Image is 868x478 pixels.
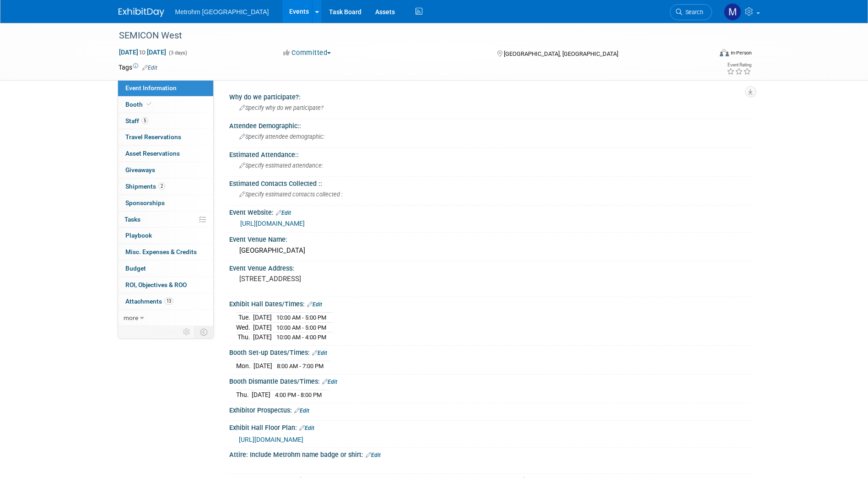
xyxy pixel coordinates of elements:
td: Thu. [236,332,253,342]
div: [GEOGRAPHIC_DATA] [236,244,743,258]
div: In-Person [730,49,752,56]
div: Exhibit Hall Dates/Times: [229,297,750,309]
span: Asset Reservations [125,150,180,157]
div: Booth Set-up Dates/Times: [229,346,750,358]
a: ROI, Objectives & ROO [118,277,213,293]
span: Staff [125,117,148,125]
span: Budget [125,265,146,272]
span: Specify why do we participate? [239,104,323,111]
td: [DATE] [253,332,272,342]
a: Misc. Expenses & Credits [118,244,213,260]
div: Attendee Demographic:: [229,119,750,130]
td: Tags [119,63,157,72]
div: Estimated Attendance:: [229,148,750,159]
td: Thu. [236,390,252,400]
span: 8:00 AM - 7:00 PM [277,363,323,369]
a: Edit [142,65,157,71]
span: Attachments [125,298,173,305]
img: Michelle Simoes [724,3,741,21]
a: Edit [366,452,381,458]
a: more [118,310,213,326]
i: Booth reservation complete [147,102,151,107]
span: Tasks [124,216,140,223]
a: Travel Reservations [118,129,213,145]
span: ROI, Objectives & ROO [125,281,187,288]
button: Committed [280,48,334,58]
td: [DATE] [253,313,272,323]
a: Edit [294,407,309,414]
a: Tasks [118,212,213,228]
div: Event Format [658,48,752,61]
div: Exhibitor Prospectus: [229,403,750,415]
span: 10:00 AM - 4:00 PM [276,334,326,341]
a: Edit [299,425,314,431]
span: 5 [141,117,148,124]
td: Tue. [236,313,253,323]
img: ExhibitDay [119,8,164,17]
span: 4:00 PM - 8:00 PM [275,391,322,398]
a: Edit [322,379,337,385]
a: Shipments2 [118,179,213,195]
td: [DATE] [253,322,272,332]
span: Booth [125,101,153,108]
span: Travel Reservations [125,133,181,141]
span: 10:00 AM - 5:00 PM [276,324,326,331]
a: Edit [312,350,327,356]
div: Why do we participate?: [229,90,750,102]
span: [DATE] [DATE] [119,48,167,56]
a: Budget [118,261,213,277]
span: Giveaways [125,166,155,174]
span: Shipments [125,183,165,190]
td: Mon. [236,361,253,371]
a: Booth [118,97,213,113]
span: Specify estimated attendance: [239,162,323,169]
a: [URL][DOMAIN_NAME] [239,436,303,443]
span: Specify attendee demographic: [239,133,325,140]
td: Toggle Event Tabs [194,326,213,338]
td: Wed. [236,322,253,332]
div: Exhibit Hall Floor Plan: [229,421,750,433]
span: to [138,49,147,56]
td: [DATE] [253,361,272,371]
span: 13 [164,298,173,304]
span: Search [682,9,703,16]
div: Event Venue Address: [229,261,750,273]
td: [DATE] [252,390,270,400]
div: Event Venue Name: [229,233,750,244]
div: SEMICON West [116,27,698,44]
span: Event Information [125,84,177,92]
div: Booth Dismantle Dates/Times: [229,375,750,386]
a: Sponsorships [118,195,213,211]
a: Staff5 [118,113,213,129]
img: Format-Inperson.png [720,49,729,56]
span: (3 days) [168,50,187,56]
a: Edit [307,301,322,308]
a: Event Information [118,80,213,96]
div: Event Website: [229,206,750,217]
span: Specify estimated contacts collected : [239,191,343,198]
a: Playbook [118,228,213,244]
a: Asset Reservations [118,146,213,162]
span: 10:00 AM - 5:00 PM [276,314,326,321]
pre: [STREET_ADDRESS] [239,275,436,283]
span: Metrohm [GEOGRAPHIC_DATA] [175,8,269,16]
span: Sponsorships [125,199,165,206]
span: more [124,314,138,321]
a: Giveaways [118,162,213,178]
td: Personalize Event Tab Strip [179,326,195,338]
span: Misc. Expenses & Credits [125,248,197,255]
a: Edit [276,210,291,216]
a: Search [670,4,712,20]
span: Playbook [125,232,152,239]
span: [GEOGRAPHIC_DATA], [GEOGRAPHIC_DATA] [504,50,618,57]
span: 2 [158,183,165,190]
div: Event Rating [727,63,751,67]
a: [URL][DOMAIN_NAME] [240,220,305,227]
div: Estimated Contacts Collected :: [229,177,750,188]
a: Attachments13 [118,293,213,310]
div: Attire: Include Metrohm name badge or shirt: [229,448,750,460]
